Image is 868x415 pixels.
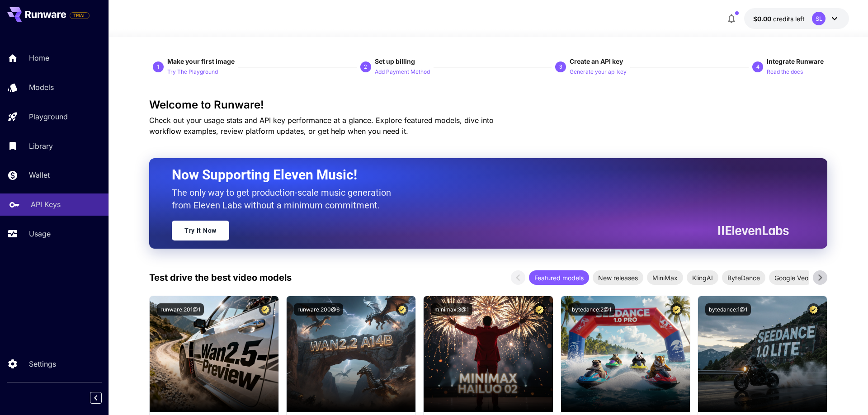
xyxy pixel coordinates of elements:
[773,15,805,23] span: credits left
[396,303,408,316] button: Certified Model – Vetted for best performance and includes a commercial license.
[157,303,204,316] button: runware:201@1
[294,303,343,316] button: runware:200@6
[722,273,765,283] span: ByteDance
[753,15,773,23] span: $0.00
[687,270,718,285] div: KlingAI
[172,221,229,241] a: Try It Now
[287,296,415,412] img: alt
[424,296,552,412] img: alt
[97,390,108,406] div: Collapse sidebar
[31,199,61,210] p: API Keys
[29,82,54,93] p: Models
[29,358,56,369] p: Settings
[705,303,751,316] button: bytedance:1@1
[647,273,683,283] span: MiniMax
[687,273,718,283] span: KlingAI
[29,228,51,239] p: Usage
[172,166,782,184] h2: Now Supporting Eleven Music!
[698,296,827,412] img: alt
[593,270,643,285] div: New releases
[570,66,627,77] button: Generate your api key
[172,186,398,212] p: The only way to get production-scale music generation from Eleven Labs without a minimum commitment.
[753,14,805,24] div: $0.00
[769,270,814,285] div: Google Veo
[150,296,278,412] img: alt
[29,111,68,122] p: Playground
[767,57,824,65] span: Integrate Runware
[722,270,765,285] div: ByteDance
[29,170,50,180] p: Wallet
[259,303,271,316] button: Certified Model – Vetted for best performance and includes a commercial license.
[647,270,683,285] div: MiniMax
[807,303,820,316] button: Certified Model – Vetted for best performance and includes a commercial license.
[568,303,615,316] button: bytedance:2@1
[364,63,367,71] p: 2
[533,303,546,316] button: Certified Model – Vetted for best performance and includes a commercial license.
[529,270,589,285] div: Featured models
[375,57,415,65] span: Set up billing
[570,57,623,65] span: Create an API key
[559,63,562,71] p: 3
[157,63,160,71] p: 1
[70,10,90,21] span: Add your payment card to enable full platform functionality.
[767,66,803,77] button: Read the docs
[29,52,49,63] p: Home
[167,57,235,65] span: Make your first image
[812,12,826,25] div: SL
[744,8,849,29] button: $0.00SL
[167,68,218,76] p: Try The Playground
[670,303,683,316] button: Certified Model – Vetted for best performance and includes a commercial license.
[375,68,430,76] p: Add Payment Method
[149,271,292,284] p: Test drive the best video models
[593,273,643,283] span: New releases
[167,66,218,77] button: Try The Playground
[70,12,89,19] span: TRIAL
[431,303,472,316] button: minimax:3@1
[756,63,759,71] p: 4
[29,141,53,151] p: Library
[561,296,690,412] img: alt
[90,392,102,404] button: Collapse sidebar
[149,99,827,111] h3: Welcome to Runware!
[570,68,627,76] p: Generate your api key
[529,273,589,283] span: Featured models
[767,68,803,76] p: Read the docs
[769,273,814,283] span: Google Veo
[375,66,430,77] button: Add Payment Method
[149,116,494,136] span: Check out your usage stats and API key performance at a glance. Explore featured models, dive int...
